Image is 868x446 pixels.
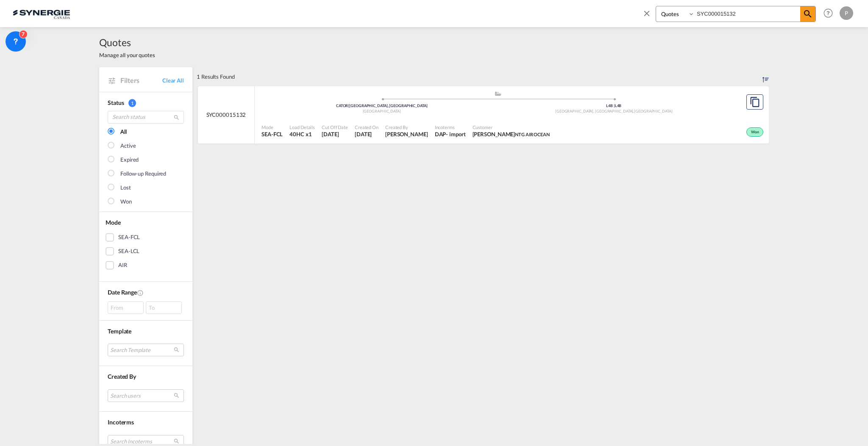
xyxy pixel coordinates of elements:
[289,124,315,130] span: Load Details
[99,51,155,59] span: Manage all your quotes
[473,130,550,138] span: Ian Shufflebotham NTG AIR OCEAN
[355,124,378,130] span: Created On
[348,103,349,108] span: |
[762,67,769,86] div: Sort by: Created On
[385,124,428,130] span: Created By
[642,8,651,18] md-icon: icon-close
[106,247,186,256] md-checkbox: SEA-LCL
[206,111,246,118] span: SYC000015132
[108,289,137,296] span: Date Range
[289,130,315,138] span: 40HC x 1
[120,184,131,192] div: Lost
[642,6,656,26] span: icon-close
[128,99,136,107] span: 1
[120,76,162,85] span: Filters
[821,6,835,20] span: Help
[262,130,283,138] span: SEA-FCL
[108,373,136,380] span: Created By
[840,6,853,20] div: P
[615,103,622,108] span: L4B
[197,67,235,86] div: 1 Results Found
[120,142,136,150] div: Active
[262,124,283,130] span: Mode
[99,36,155,49] span: Quotes
[385,130,428,138] span: Pablo Gomez Saldarriaga
[363,109,401,113] span: [GEOGRAPHIC_DATA]
[322,124,348,130] span: Cut Off Date
[108,99,124,106] span: Status
[555,109,634,113] span: [GEOGRAPHIC_DATA], [GEOGRAPHIC_DATA]
[695,6,800,21] input: Enter Quotation Number
[606,103,615,108] span: L4B
[106,219,121,226] span: Mode
[821,6,840,21] div: Help
[118,261,127,270] div: AIR
[750,97,760,107] md-icon: assets/icons/custom/copyQuote.svg
[106,261,186,270] md-checkbox: AIR
[493,91,503,96] md-icon: assets/icons/custom/ship-fill.svg
[108,111,184,124] input: Search status
[108,301,184,314] span: From To
[746,127,763,137] div: Won
[120,198,132,206] div: Won
[336,103,428,108] span: CATOR [GEOGRAPHIC_DATA], [GEOGRAPHIC_DATA]
[515,132,550,137] span: NTG AIR OCEAN
[120,128,127,136] div: All
[322,130,348,138] span: 29 Sep 2025
[435,124,466,130] span: Incoterms
[108,301,144,314] div: From
[198,86,769,144] div: SYC000015132 assets/icons/custom/ship-fill.svgassets/icons/custom/roll-o-plane.svgOriginToronto, ...
[162,77,184,84] a: Clear All
[146,301,182,314] div: To
[108,99,184,107] div: Status 1
[446,130,465,138] div: - import
[803,9,813,19] md-icon: icon-magnify
[108,418,134,426] span: Incoterms
[355,130,378,138] span: 29 Sep 2025
[13,4,70,23] img: 1f56c880d42311ef80fc7dca854c8e59.png
[118,247,139,256] div: SEA-LCL
[800,6,815,22] span: icon-magnify
[173,114,180,121] md-icon: icon-magnify
[6,402,36,433] iframe: Chat
[633,109,634,113] span: ,
[473,124,550,130] span: Customer
[106,233,186,242] md-checkbox: SEA-FCL
[614,103,615,108] span: |
[120,170,166,178] div: Follow-up Required
[118,233,140,242] div: SEA-FCL
[108,328,131,335] span: Template
[120,156,139,164] div: Expired
[137,289,144,296] md-icon: Created On
[634,109,672,113] span: [GEOGRAPHIC_DATA]
[435,130,466,138] div: DAP import
[746,94,763,110] button: Copy Quote
[751,129,761,135] span: Won
[435,130,446,138] div: DAP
